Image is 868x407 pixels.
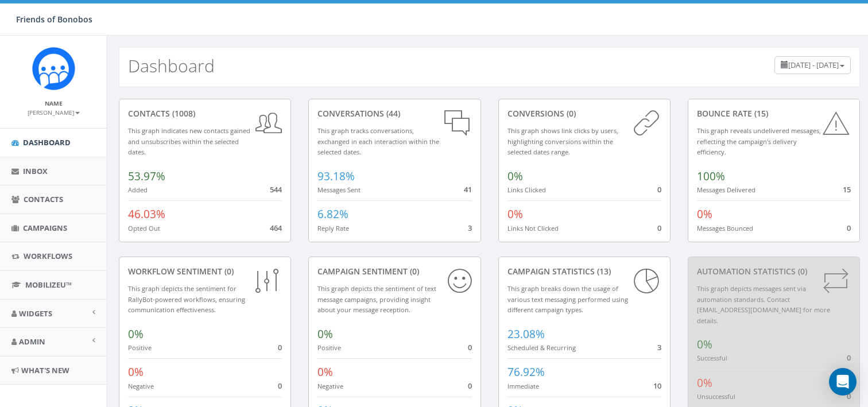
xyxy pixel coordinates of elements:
small: Messages Sent [317,185,361,194]
small: Opted Out [128,224,160,232]
div: Workflow Sentiment [128,266,282,277]
span: What's New [21,365,69,375]
span: Inbox [23,166,48,176]
small: This graph shows link clicks by users, highlighting conversions within the selected dates range. [507,126,618,156]
span: 0% [128,327,144,342]
div: conversions [507,108,661,119]
img: Rally_Corp_Icon.png [32,47,75,90]
span: 0 [278,381,282,391]
small: Negative [128,382,154,390]
span: Campaigns [23,223,67,233]
small: Positive [128,343,152,352]
span: 15 [843,184,851,195]
small: This graph depicts the sentiment for RallyBot-powered workflows, ensuring communication effective... [128,284,245,314]
span: 93.18% [317,169,355,184]
span: (1008) [170,108,195,119]
small: This graph depicts messages sent via automation standards. Contact [EMAIL_ADDRESS][DOMAIN_NAME] f... [697,284,830,325]
small: Messages Delivered [697,185,755,194]
small: Successful [697,354,727,362]
span: (44) [384,108,400,119]
small: Unsuccessful [697,392,735,401]
span: 0 [847,391,851,401]
span: 0 [468,342,472,352]
a: [PERSON_NAME] [28,107,80,117]
small: [PERSON_NAME] [28,108,80,117]
span: MobilizeU™ [25,280,72,290]
span: 10 [653,381,661,391]
h2: Dashboard [128,56,215,75]
small: Links Clicked [507,185,546,194]
small: This graph depicts the sentiment of text message campaigns, providing insight about your message ... [317,284,436,314]
span: Dashboard [23,137,71,148]
span: 76.92% [507,365,545,379]
span: 0 [657,184,661,195]
span: 3 [657,342,661,352]
span: Workflows [24,251,72,261]
span: 0% [507,169,523,184]
small: Reply Rate [317,224,349,232]
small: Immediate [507,382,539,390]
span: (0) [222,266,234,277]
span: (0) [408,266,419,277]
span: 100% [697,169,725,184]
small: Negative [317,382,343,390]
span: [DATE] - [DATE] [788,60,839,70]
span: (0) [564,108,576,119]
div: Automation Statistics [697,266,851,277]
small: This graph indicates new contacts gained and unsubscribes within the selected dates. [128,126,250,156]
span: 0% [697,207,712,222]
span: 0 [847,352,851,363]
span: 0 [468,381,472,391]
div: conversations [317,108,471,119]
span: Friends of Bonobos [16,14,92,25]
div: Campaign Statistics [507,266,661,277]
span: 3 [468,223,472,233]
span: 0% [128,365,144,379]
span: 41 [464,184,472,195]
span: 0% [507,207,523,222]
span: 0% [697,337,712,352]
span: Widgets [19,308,52,319]
span: (15) [752,108,768,119]
div: Bounce Rate [697,108,851,119]
span: Contacts [24,194,63,204]
small: This graph breaks down the usage of various text messaging performed using different campaign types. [507,284,628,314]
small: Name [45,99,63,107]
small: Scheduled & Recurring [507,343,576,352]
span: 544 [270,184,282,195]
span: (13) [595,266,611,277]
span: 0 [278,342,282,352]
small: Positive [317,343,341,352]
div: Campaign Sentiment [317,266,471,277]
div: Open Intercom Messenger [829,368,857,396]
span: 0% [317,327,333,342]
span: 23.08% [507,327,545,342]
span: 0% [317,365,333,379]
span: 53.97% [128,169,165,184]
small: This graph reveals undelivered messages, reflecting the campaign's delivery efficiency. [697,126,821,156]
span: 46.03% [128,207,165,222]
span: 0% [697,375,712,390]
span: 6.82% [317,207,348,222]
span: 0 [847,223,851,233]
div: contacts [128,108,282,119]
small: Added [128,185,148,194]
small: Messages Bounced [697,224,753,232]
span: 0 [657,223,661,233]
span: 464 [270,223,282,233]
span: Admin [19,336,45,347]
small: Links Not Clicked [507,224,559,232]
span: (0) [796,266,807,277]
small: This graph tracks conversations, exchanged in each interaction within the selected dates. [317,126,439,156]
